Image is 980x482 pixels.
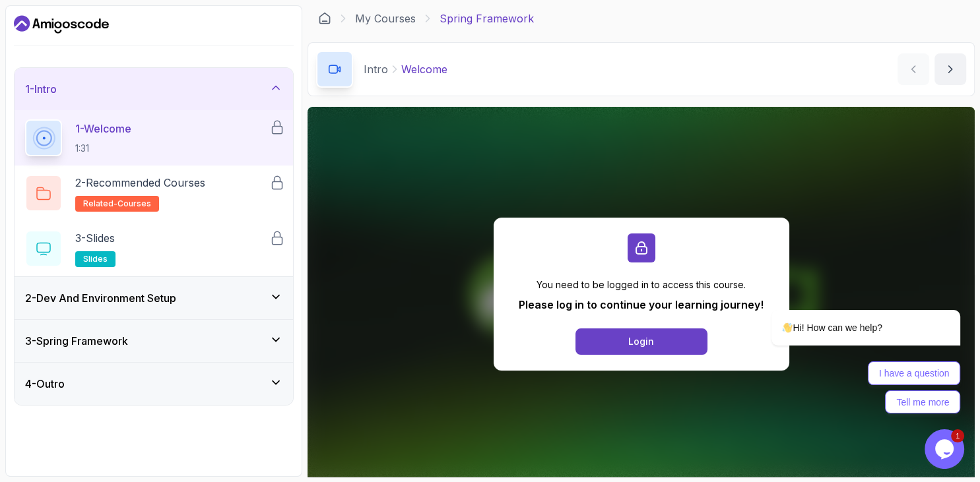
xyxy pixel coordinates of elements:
[519,297,764,313] p: Please log in to continue your learning journey!
[925,429,967,469] iframe: chat widget
[15,363,293,405] button: 4-Outro
[25,333,128,349] h3: 3 - Spring Framework
[25,81,57,97] h3: 1 - Intro
[25,175,282,212] button: 2-Recommended Coursesrelated-courses
[75,142,131,155] p: 1:31
[934,53,966,85] button: next content
[15,68,293,110] button: 1-Intro
[519,278,764,291] p: You need to be logged in to access this course.
[898,53,929,85] button: previous content
[25,119,282,156] button: 1-Welcome1:31
[628,335,654,348] div: Login
[14,14,109,35] a: Dashboard
[729,191,967,423] iframe: chat widget
[401,61,447,77] p: Welcome
[83,198,151,209] span: related-courses
[83,254,108,264] span: slides
[575,328,707,355] button: Login
[25,376,65,392] h3: 4 - Outro
[15,277,293,319] button: 2-Dev And Environment Setup
[355,11,416,26] a: My Courses
[75,230,115,246] p: 3 - Slides
[440,11,534,26] p: Spring Framework
[25,230,282,267] button: 3-Slidesslides
[25,290,176,306] h3: 2 - Dev And Environment Setup
[75,121,131,136] p: 1 - Welcome
[75,175,205,191] p: 2 - Recommended Courses
[364,61,388,77] p: Intro
[318,12,331,25] a: Dashboard
[15,320,293,362] button: 3-Spring Framework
